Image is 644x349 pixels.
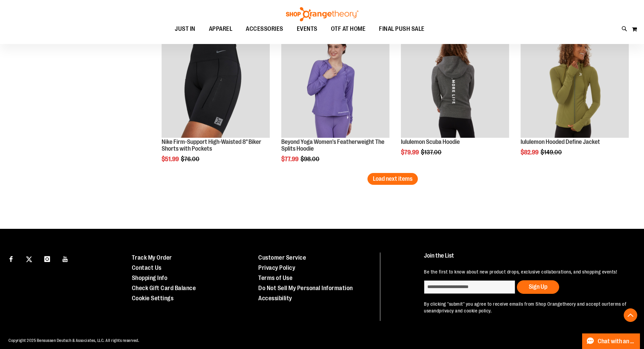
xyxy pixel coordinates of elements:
[168,21,202,37] a: JUST IN
[5,253,17,264] a: Visit our Facebook page
[401,29,509,139] a: Product image for lululemon Scuba HoodieSALE
[401,29,509,138] img: Product image for lululemon Scuba Hoodie
[59,253,71,264] a: Visit our Youtube page
[367,173,418,185] button: Load next items
[521,149,540,156] span: $82.99
[521,29,629,139] a: Product image for lululemon Hooded Define Jacket
[258,275,292,281] a: Terms of Use
[278,26,393,179] div: product
[424,301,628,314] p: By clicking "submit" you agree to receive emails from Shop Orangetheory and accept our and
[541,149,563,156] span: $149.00
[529,283,547,290] span: Sign Up
[162,138,261,152] a: Nike Firm-Support High-Waisted 8" Biker Shorts with Pockets
[281,138,384,152] a: Beyond Yoga Women's Featherweight The Splits Hoodie
[132,254,172,261] a: Track My Order
[281,29,389,139] a: Product image for Beyond Yoga Womens Featherweight The Splits HoodieSALE
[373,175,412,182] span: Load next items
[301,156,320,162] span: $98.00
[324,21,373,37] a: OTF AT HOME
[162,29,270,139] a: Product image for Nike Firm-Support High-Waisted 8in Biker Shorts with PocketsSALE
[285,7,359,21] img: Shop Orangetheory
[401,138,460,145] a: lululemon Scuba Hoodie
[439,308,492,313] a: privacy and cookie policy.
[246,21,283,37] span: ACCESSORIES
[281,156,300,162] span: $77.99
[582,333,640,349] button: Chat with an Expert
[258,295,292,302] a: Accessibility
[598,338,636,345] span: Chat with an Expert
[132,275,168,281] a: Shopping Info
[181,156,200,162] span: $76.00
[379,21,425,37] span: FINAL PUSH SALE
[258,285,353,291] a: Do Not Sell My Personal Information
[521,29,629,138] img: Product image for lululemon Hooded Define Jacket
[202,21,239,37] a: APPAREL
[331,21,366,37] span: OTF AT HOME
[162,156,180,162] span: $51.99
[517,280,559,294] button: Sign Up
[290,21,324,37] a: EVENTS
[8,338,139,343] span: Copyright 2025 Bensussen Deutsch & Associates, LLC. All rights reserved.
[297,21,317,37] span: EVENTS
[132,295,174,302] a: Cookie Settings
[424,301,626,313] a: terms of use
[209,21,233,37] span: APPAREL
[175,21,195,37] span: JUST IN
[401,149,420,156] span: $79.99
[258,254,306,261] a: Customer Service
[421,149,443,156] span: $137.00
[372,21,431,37] a: FINAL PUSH SALE
[521,138,600,145] a: lululemon Hooded Define Jacket
[162,29,270,138] img: Product image for Nike Firm-Support High-Waisted 8in Biker Shorts with Pockets
[23,253,35,264] a: Visit our X page
[26,256,32,262] img: Twitter
[158,26,273,179] div: product
[424,280,515,294] input: enter email
[239,21,290,37] a: ACCESSORIES
[398,26,512,173] div: product
[624,308,637,322] button: Back To Top
[258,264,295,271] a: Privacy Policy
[424,253,628,265] h4: Join the List
[132,264,162,271] a: Contact Us
[41,253,53,264] a: Visit our Instagram page
[424,268,628,275] p: Be the first to know about new product drops, exclusive collaborations, and shopping events!
[517,26,632,173] div: product
[132,285,196,291] a: Check Gift Card Balance
[281,29,389,138] img: Product image for Beyond Yoga Womens Featherweight The Splits Hoodie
